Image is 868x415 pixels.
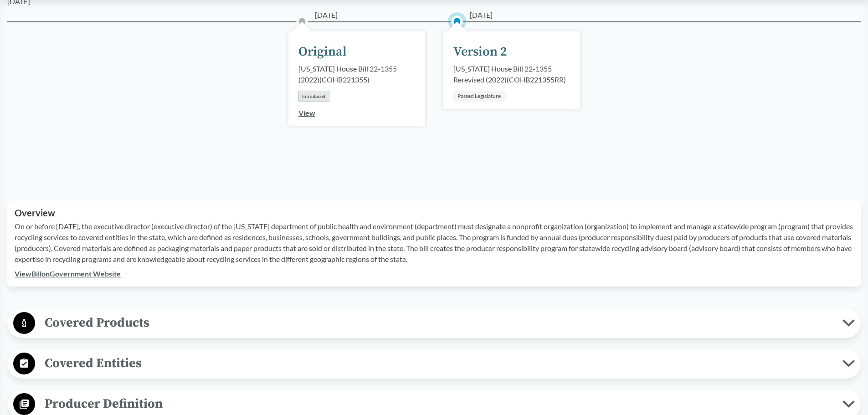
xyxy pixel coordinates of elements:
[35,394,842,414] span: Producer Definition
[315,10,338,20] span: [DATE]
[10,312,858,335] button: Covered Products
[15,221,853,265] p: On or before [DATE], the executive director (executive director) of the [US_STATE] department of ...
[10,352,858,375] button: Covered Entities
[15,269,121,278] a: ViewBillonGovernment Website
[453,63,570,85] div: [US_STATE] House Bill 22-1355 Rerevised (2022) ( COHB221355RR )
[298,91,329,102] div: Introduced
[453,42,507,61] div: Version 2
[35,353,842,374] span: Covered Entities
[298,108,315,117] a: View
[35,313,842,333] span: Covered Products
[453,91,505,102] div: Passed Legislature
[15,208,853,218] h2: Overview
[470,10,493,20] span: [DATE]
[298,63,415,85] div: [US_STATE] House Bill 22-1355 (2022) ( COHB221355 )
[298,42,347,61] div: Original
